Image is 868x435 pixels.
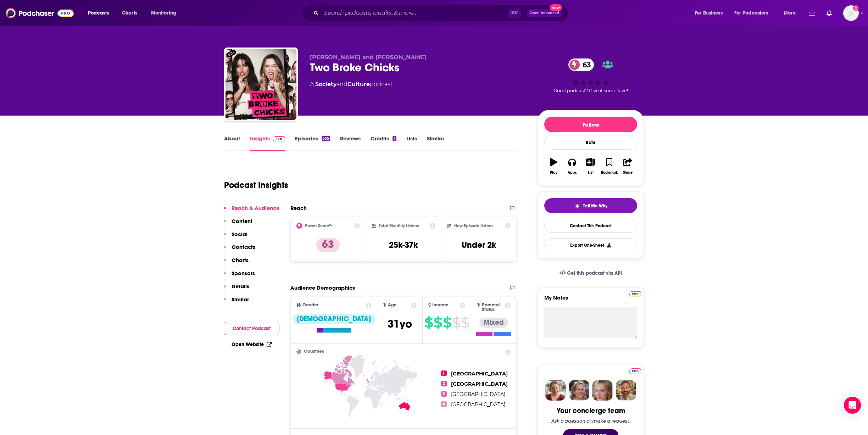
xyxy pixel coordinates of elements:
[224,283,249,296] button: Details
[224,270,255,283] button: Sponsors
[582,154,600,179] button: List
[544,154,563,179] button: Play
[305,223,333,228] h2: Power Score™
[462,240,496,250] h3: Under 2k
[544,135,637,150] div: Rate
[454,223,493,228] h2: New Episode Listens
[482,303,504,312] span: Parental Status
[232,205,279,211] p: Reach & Audience
[629,291,641,297] img: Podchaser Pro
[432,303,449,307] span: Income
[619,154,637,179] button: Share
[544,238,637,252] button: Export One-Sheet
[232,257,249,263] p: Charts
[545,380,566,401] img: Sydney Profile
[588,171,594,175] div: List
[122,8,137,18] span: Charts
[623,171,633,175] div: Share
[695,8,723,18] span: For Business
[232,283,249,290] p: Details
[527,9,562,17] button: Open AdvancedNew
[779,7,805,19] button: open menu
[232,244,255,250] p: Contacts
[451,391,505,397] span: [GEOGRAPHIC_DATA]
[616,380,636,401] img: Jon Profile
[6,6,74,20] img: Podchaser - Follow, Share and Rate Podcasts
[406,135,417,151] a: Lists
[441,381,447,386] span: 2
[479,318,508,328] div: Mixed
[563,154,581,179] button: Apps
[441,370,447,376] span: 1
[117,7,141,19] a: Charts
[146,7,185,19] button: open menu
[310,80,393,89] div: A podcast
[843,5,859,21] img: User Profile
[844,397,861,414] div: Open Intercom Messenger
[151,8,176,18] span: Monitoring
[389,240,418,250] h3: 25k-37k
[508,9,521,18] span: ⌘ K
[629,368,641,374] img: Podchaser Pro
[224,296,249,309] button: Similar
[310,54,426,61] span: [PERSON_NAME] and [PERSON_NAME]
[730,7,779,19] button: open menu
[232,341,272,347] a: Open Website
[538,54,644,98] div: 63Good podcast? Give it some love!
[336,81,347,88] span: and
[224,205,279,218] button: Reach & Audience
[530,11,559,15] span: Open Advanced
[388,317,412,331] span: 31 yo
[315,81,336,88] a: Society
[224,257,249,270] button: Charts
[441,391,447,397] span: 3
[83,7,118,19] button: open menu
[568,58,594,71] a: 63
[461,317,469,328] span: $
[441,401,447,407] span: 4
[340,135,361,151] a: Reviews
[273,136,285,142] img: Podchaser Pro
[304,349,324,354] span: Countries
[451,401,505,408] span: [GEOGRAPHIC_DATA]
[295,135,330,151] a: Episodes355
[806,7,818,19] a: Show notifications dropdown
[302,303,318,307] span: Gender
[575,58,594,71] span: 63
[226,49,296,120] img: Two Broke Chicks
[224,244,255,257] button: Contacts
[553,88,628,93] span: Good podcast? Give it some love!
[232,218,252,224] p: Content
[316,238,340,252] p: 63
[574,203,580,209] img: tell me why sparkle
[290,205,307,211] h2: Reach
[843,5,859,21] button: Show profile menu
[568,171,577,175] div: Apps
[600,154,618,179] button: Bookmark
[224,231,247,244] button: Social
[550,4,562,11] span: New
[232,296,249,303] p: Similar
[629,290,641,297] a: Pro website
[550,171,557,175] div: Play
[853,5,859,11] svg: Add a profile image
[544,117,637,132] button: Follow
[734,8,768,18] span: For Podcasters
[557,406,625,415] div: Your concierge team
[232,270,255,277] p: Sponsors
[567,270,622,276] span: Get this podcast via API
[601,171,618,175] div: Bookmark
[544,219,637,233] a: Contact This Podcast
[250,135,285,151] a: InsightsPodchaser Pro
[293,314,375,324] div: [DEMOGRAPHIC_DATA]
[224,218,252,231] button: Content
[451,381,508,387] span: [GEOGRAPHIC_DATA]
[371,135,396,151] a: Credits1
[88,8,109,18] span: Podcasts
[569,380,589,401] img: Barbara Profile
[434,317,442,328] span: $
[551,418,630,424] div: Ask a question or make a request.
[393,136,396,141] div: 1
